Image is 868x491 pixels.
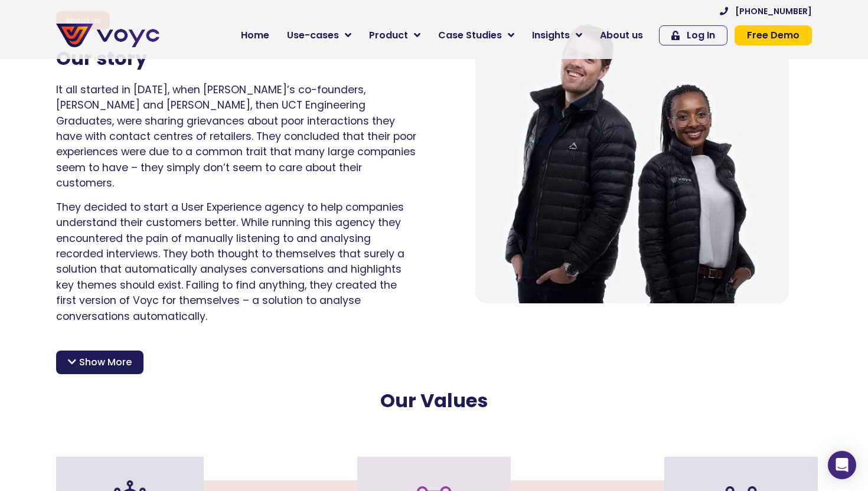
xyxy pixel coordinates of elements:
[369,28,408,42] span: Product
[56,47,416,70] h2: Our story
[287,28,339,42] span: Use-cases
[828,451,856,479] div: Open Intercom Messenger
[532,28,570,42] span: Insights
[56,24,159,47] img: voyc-full-logo
[56,199,416,324] p: They decided to start a User Experience agency to help companies understand their customers bette...
[523,24,591,47] a: Insights
[747,31,800,40] span: Free Demo
[60,389,808,412] h2: Our Values
[475,11,789,303] img: About us
[241,28,269,42] span: Home
[687,31,715,40] span: Log In
[56,82,416,191] p: It all started in [DATE], when [PERSON_NAME]’s co-founders, [PERSON_NAME] and [PERSON_NAME], then...
[438,28,502,42] span: Case Studies
[79,355,132,369] span: Show More
[659,25,727,45] a: Log In
[429,24,523,47] a: Case Studies
[56,351,143,374] div: Show More
[735,7,812,15] span: [PHONE_NUMBER]
[360,24,429,47] a: Product
[232,24,278,47] a: Home
[735,25,812,45] a: Free Demo
[600,28,643,42] span: About us
[278,24,360,47] a: Use-cases
[591,24,652,47] a: About us
[56,332,812,379] p: After making it into the prestigious Techstars [DOMAIN_NAME] accelerator in [GEOGRAPHIC_DATA], th...
[720,7,812,15] a: [PHONE_NUMBER]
